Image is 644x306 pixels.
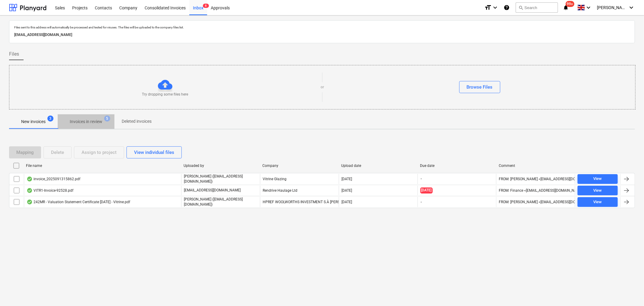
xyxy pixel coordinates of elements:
[203,4,209,8] span: 8
[459,81,500,93] button: Browse Files
[614,277,644,306] iframe: Chat Widget
[27,200,33,204] div: OCR finished
[184,174,258,184] p: [PERSON_NAME] ([EMAIL_ADDRESS][DOMAIN_NAME])
[585,4,592,11] i: keyboard_arrow_down
[484,4,492,11] i: format_size
[499,164,573,168] div: Comment
[597,5,627,10] span: [PERSON_NAME]
[27,200,130,204] div: 242MR - Valuation Statement Certificate [DATE] - Vitrine.pdf
[27,188,33,193] div: OCR finished
[9,65,636,109] div: Try dropping some files hereorBrowse Files
[260,186,339,195] div: Rendrive Haulage Ltd
[594,175,602,182] div: View
[122,118,152,125] p: Deleted invoices
[420,200,423,205] span: -
[516,2,558,13] button: Search
[467,83,493,91] div: Browse Files
[184,164,258,168] div: Uploaded by
[104,116,110,122] span: 5
[504,4,510,11] i: Knowledge base
[184,197,258,207] p: [PERSON_NAME] ([EMAIL_ADDRESS][DOMAIN_NAME])
[127,146,182,158] button: View individual files
[47,116,53,122] span: 3
[492,4,499,11] i: keyboard_arrow_down
[70,119,102,125] p: Invoices in review
[628,4,635,11] i: keyboard_arrow_down
[321,85,324,90] p: or
[21,119,46,125] p: New invoices
[420,176,423,181] span: -
[260,174,339,184] div: Vitrine Glazing
[14,25,630,29] p: Files sent to this address will automatically be processed and tested for viruses. The files will...
[27,177,33,181] div: OCR finished
[566,1,575,7] span: 99+
[341,177,352,181] div: [DATE]
[9,50,19,58] span: Files
[341,200,352,204] div: [DATE]
[578,197,618,207] button: View
[260,197,339,207] div: HPREF WOOLWORTHS INVESTMENT S.À [PERSON_NAME]
[184,188,241,193] p: [EMAIL_ADDRESS][DOMAIN_NAME]
[341,188,352,193] div: [DATE]
[134,148,174,156] div: View individual files
[578,186,618,195] button: View
[594,199,602,206] div: View
[563,4,569,11] i: notifications
[262,164,336,168] div: Company
[142,92,188,97] p: Try dropping some files here
[27,177,80,181] div: invoice_2025091315862.pdf
[420,164,494,168] div: Due date
[26,164,179,168] div: File name
[341,164,415,168] div: Upload date
[14,32,630,38] p: [EMAIL_ADDRESS][DOMAIN_NAME]
[27,188,73,193] div: VITR1-Invoice-92528.pdf
[518,5,523,10] span: search
[578,174,618,184] button: View
[594,187,602,194] div: View
[420,187,433,193] span: [DATE]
